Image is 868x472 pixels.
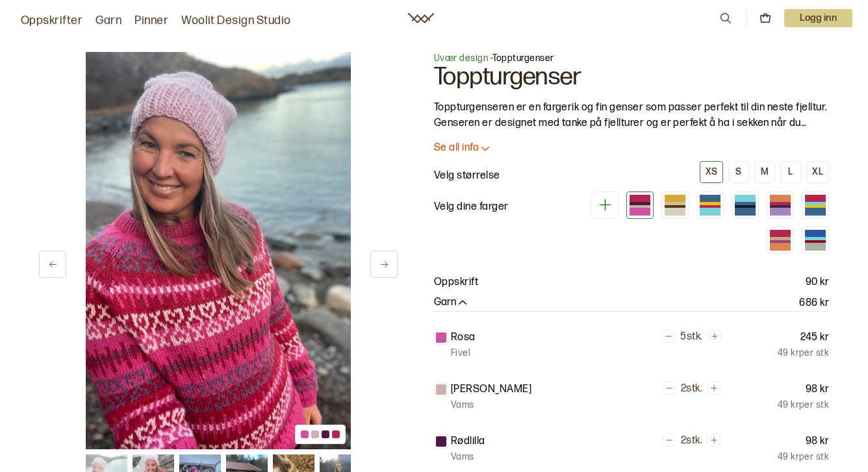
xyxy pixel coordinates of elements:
[86,52,351,449] img: Bilde av oppskrift
[802,192,829,219] div: Variant 6
[434,275,478,290] p: Oppskrift
[451,347,470,360] p: Fivel
[134,12,168,30] a: Pinner
[434,53,488,64] a: Uvær design
[681,434,702,448] p: 2 stk.
[700,161,723,183] button: XS
[806,275,829,290] p: 90 kr
[434,199,509,215] p: Velg dine farger
[434,296,469,310] button: Garn
[806,161,829,183] button: XL
[800,330,829,345] p: 245 kr
[735,166,741,178] div: S
[451,399,474,412] p: Vams
[696,192,724,219] div: Variant 3
[732,192,759,219] div: Variant 4
[434,142,479,155] p: Se all info
[680,330,702,344] p: 5 stk.
[706,166,717,178] div: XS
[21,12,83,30] a: Oppskrifter
[778,347,829,360] p: 49 kr per stk
[408,13,434,23] a: Woolit
[778,399,829,412] p: 49 kr per stk
[788,166,793,178] div: L
[778,451,829,464] p: 49 kr per stk
[451,382,531,397] p: [PERSON_NAME]
[681,382,702,396] p: 2 stk.
[767,192,794,219] div: Variant 5
[434,142,829,155] button: Se all info
[451,330,476,345] p: Rosa
[754,161,775,183] button: M
[784,9,852,27] p: Logg inn
[806,382,829,397] p: 98 kr
[661,192,689,219] div: Variant 2 (utsolgt)
[451,451,474,464] p: Vams
[626,192,654,219] div: Variant 1
[761,166,769,178] div: M
[812,166,823,178] div: XL
[806,434,829,449] p: 98 kr
[780,161,801,183] button: L
[434,168,500,184] p: Velg størrelse
[181,12,291,30] a: Woolit Design Studio
[434,65,829,90] h1: Toppturgenser
[434,100,829,131] p: Toppturgenseren er en fargerik og fin genser som passer perfekt til din neste fjelltur. Genseren ...
[799,295,829,311] p: 686 kr
[451,434,485,449] p: Rødlilla
[784,9,852,27] button: User dropdown
[96,12,121,30] a: Garn
[802,227,829,254] div: Variant 8
[434,52,829,65] p: - Toppturgenser
[728,161,749,183] button: S
[767,227,794,254] div: Variant 7 (utsolgt)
